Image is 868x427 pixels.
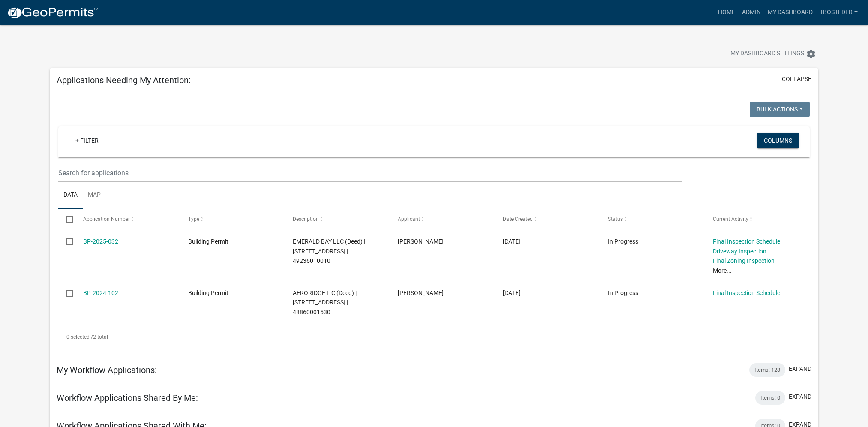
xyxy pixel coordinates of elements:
button: Columns [757,133,799,148]
a: BP-2024-102 [83,289,118,296]
span: AERORIDGE L C (Deed) | 1009 S JEFFERSON WAY | 48860001530 [293,289,357,316]
a: Data [58,182,83,209]
button: expand [789,364,811,373]
a: Admin [739,4,764,21]
a: Home [715,4,739,21]
button: expand [789,392,811,401]
span: Description [293,216,319,222]
datatable-header-cell: Status [600,209,705,229]
span: 01/14/2025 [503,238,520,245]
datatable-header-cell: Applicant [390,209,495,229]
div: Items: 0 [755,391,785,405]
a: Final Inspection Schedule [713,238,780,245]
a: Final Inspection Schedule [713,289,780,296]
span: 07/31/2024 [503,289,520,296]
span: EMERALD BAY LLC (Deed) | 2103 N JEFFERSON WAY | 49236010010 [293,238,365,265]
div: collapse [50,93,818,356]
span: Angie Steigerwald [398,238,444,245]
span: Application Number [83,216,130,222]
a: + Filter [69,133,105,148]
span: Type [188,216,199,222]
span: tyler [398,289,444,296]
button: My Dashboard Settingssettings [724,45,823,62]
datatable-header-cell: Type [180,209,285,229]
div: 2 total [58,326,810,348]
a: More... [713,267,732,274]
a: Map [83,182,106,209]
span: Building Permit [188,289,228,296]
span: Applicant [398,216,420,222]
span: My Dashboard Settings [730,49,804,59]
h5: My Workflow Applications: [57,365,157,375]
h5: Workflow Applications Shared By Me: [57,393,198,403]
datatable-header-cell: Application Number [75,209,180,229]
button: Bulk Actions [750,102,810,117]
a: BP-2025-032 [83,238,118,245]
input: Search for applications [58,164,682,182]
datatable-header-cell: Select [58,209,75,229]
h5: Applications Needing My Attention: [57,75,191,85]
i: settings [806,49,816,59]
span: In Progress [608,289,638,296]
a: tbosteder [816,4,861,21]
span: Date Created [503,216,533,222]
a: Driveway Inspection [713,248,766,255]
a: Final Zoning Inspection [713,257,775,264]
div: Items: 123 [749,363,785,377]
datatable-header-cell: Date Created [495,209,600,229]
span: Building Permit [188,238,228,245]
datatable-header-cell: Current Activity [704,209,809,229]
datatable-header-cell: Description [285,209,390,229]
span: In Progress [608,238,638,245]
a: My Dashboard [764,4,816,21]
span: Status [608,216,623,222]
span: Current Activity [713,216,748,222]
button: collapse [782,75,811,84]
span: 0 selected / [66,334,93,340]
